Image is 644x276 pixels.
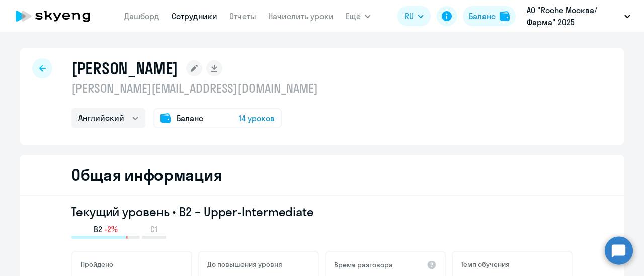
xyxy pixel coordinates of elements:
h5: До повышения уровня [207,260,282,269]
span: 14 уроков [239,112,275,124]
span: C1 [150,224,157,235]
span: B2 [94,224,102,235]
a: Начислить уроки [268,11,334,21]
span: RU [405,10,414,22]
h5: Темп обучения [461,260,510,269]
button: Ещё [346,6,371,26]
h2: Общая информация [71,165,222,185]
h1: [PERSON_NAME] [71,58,178,78]
p: АО "Roche Москва/Фарма" 2025 постоплата, [GEOGRAPHIC_DATA] | ЗАО Рош [GEOGRAPHIC_DATA] (IT-департ... [527,4,620,28]
a: Дашборд [124,11,159,21]
div: Баланс [469,10,496,22]
span: Баланс [177,112,203,124]
img: balance [500,11,510,21]
h5: Время разговора [334,260,393,269]
a: Отчеты [229,11,256,21]
button: RU [397,6,431,26]
h3: Текущий уровень • B2 – Upper-Intermediate [71,204,573,220]
h5: Пройдено [80,260,113,269]
span: -2% [104,224,118,235]
span: Ещё [346,10,361,22]
button: АО "Roche Москва/Фарма" 2025 постоплата, [GEOGRAPHIC_DATA] | ЗАО Рош [GEOGRAPHIC_DATA] (IT-департ... [522,4,635,28]
button: Балансbalance [463,6,516,26]
p: [PERSON_NAME][EMAIL_ADDRESS][DOMAIN_NAME] [71,80,318,96]
a: Сотрудники [172,11,217,21]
